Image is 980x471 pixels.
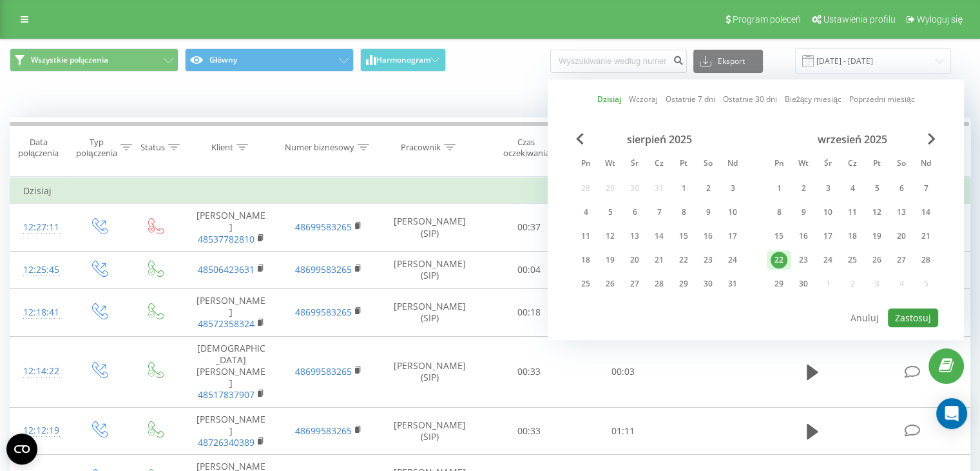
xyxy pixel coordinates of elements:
[696,203,720,222] div: sob 9 sie 2025
[893,252,910,268] div: 27
[674,155,693,174] abbr: piątek
[840,179,865,198] div: czw 4 wrz 2025
[724,180,741,197] div: 3
[936,398,967,429] div: Open Intercom Messenger
[295,306,352,318] a: 48699583265
[795,228,812,245] div: 16
[626,228,643,245] div: 13
[671,226,696,246] div: pt 15 sie 2025
[182,407,280,455] td: [PERSON_NAME]
[791,274,816,294] div: wt 30 wrz 2025
[31,55,108,65] span: Wszystkie połączenia
[671,274,696,294] div: pt 29 sie 2025
[198,263,255,276] a: 48506423631
[914,179,938,198] div: ndz 7 wrz 2025
[869,180,885,197] div: 5
[700,180,716,197] div: 2
[576,133,584,145] span: Previous Month
[724,228,741,245] div: 17
[622,203,647,222] div: śr 6 sie 2025
[378,251,483,288] td: [PERSON_NAME] (SIP)
[700,252,716,268] div: 23
[483,251,576,288] td: 00:04
[295,425,352,437] a: 48699583265
[647,274,671,294] div: czw 28 sie 2025
[598,226,622,246] div: wt 12 sie 2025
[889,203,914,222] div: sob 13 wrz 2025
[816,179,840,198] div: śr 3 wrz 2025
[597,94,620,106] a: Dzisiaj
[295,263,352,276] a: 48699583265
[893,180,910,197] div: 6
[675,228,692,245] div: 15
[769,155,789,174] abbr: poniedziałek
[576,336,669,407] td: 00:03
[622,250,647,270] div: śr 20 sie 2025
[696,179,720,198] div: sob 2 sie 2025
[889,250,914,270] div: sob 27 wrz 2025
[820,180,836,197] div: 3
[285,142,354,153] div: Numer biznesowy
[724,204,741,221] div: 10
[840,226,865,246] div: czw 18 wrz 2025
[818,155,838,174] abbr: środa
[182,336,280,407] td: [DEMOGRAPHIC_DATA][PERSON_NAME]
[665,94,715,106] a: Ostatnie 7 dni
[626,276,643,292] div: 27
[816,203,840,222] div: śr 10 wrz 2025
[869,204,885,221] div: 12
[720,274,745,294] div: ndz 31 sie 2025
[647,226,671,246] div: czw 14 sie 2025
[844,228,861,245] div: 18
[693,50,763,73] button: Eksport
[820,252,836,268] div: 24
[771,180,787,197] div: 1
[696,250,720,270] div: sob 23 sie 2025
[577,276,594,292] div: 25
[628,94,657,106] a: Wczoraj
[550,50,687,73] input: Wyszukiwanie według numeru
[865,250,889,270] div: pt 26 wrz 2025
[378,289,483,337] td: [PERSON_NAME] (SIP)
[724,252,741,268] div: 24
[23,215,57,240] div: 12:27:11
[823,14,896,25] span: Ustawienia profilu
[843,155,862,174] abbr: czwartek
[23,418,57,443] div: 12:12:19
[844,252,861,268] div: 25
[573,250,598,270] div: pon 18 sie 2025
[698,155,718,174] abbr: sobota
[602,228,619,245] div: 12
[401,142,441,153] div: Pracownik
[598,250,622,270] div: wt 19 sie 2025
[795,252,812,268] div: 23
[840,203,865,222] div: czw 11 wrz 2025
[865,203,889,222] div: pt 12 wrz 2025
[914,203,938,222] div: ndz 14 wrz 2025
[865,179,889,198] div: pt 5 wrz 2025
[771,228,787,245] div: 15
[577,252,594,268] div: 18
[771,252,787,268] div: 22
[733,14,801,25] span: Program poleceń
[724,276,741,292] div: 31
[23,300,57,325] div: 12:18:41
[23,257,57,283] div: 12:25:45
[185,48,354,72] button: Główny
[675,276,692,292] div: 29
[893,228,910,245] div: 20
[295,365,352,377] a: 48699583265
[918,204,934,221] div: 14
[198,233,255,245] a: 48537782810
[140,142,165,153] div: Status
[577,204,594,221] div: 4
[816,250,840,270] div: śr 24 wrz 2025
[700,204,716,221] div: 9
[576,155,595,174] abbr: poniedziałek
[844,204,861,221] div: 11
[892,155,911,174] abbr: sobota
[182,289,280,337] td: [PERSON_NAME]
[843,308,886,327] button: Anuluj
[483,407,576,455] td: 00:33
[494,137,559,159] div: Czas oczekiwania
